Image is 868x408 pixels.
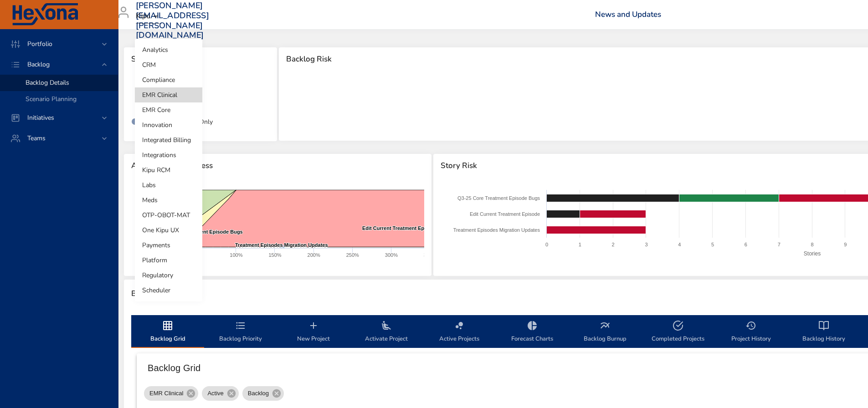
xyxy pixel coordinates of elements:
li: Meds [135,193,202,208]
li: EMR Core [135,102,202,117]
li: Innovation [135,117,202,133]
li: Scheduler [135,283,202,298]
li: One Kipu UX [135,223,202,238]
li: Kipu RCM [135,163,202,178]
li: Regulatory [135,268,202,283]
li: OTP-OBOT-MAT [135,208,202,223]
li: Compliance [135,72,202,87]
li: Analytics [135,42,202,57]
li: CRM [135,57,202,72]
li: Labs [135,178,202,193]
li: Payments [135,238,202,253]
li: EMR Clinical [135,87,202,102]
li: Integrations [135,148,202,163]
li: Integrated Billing [135,133,202,148]
li: Platform [135,253,202,268]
